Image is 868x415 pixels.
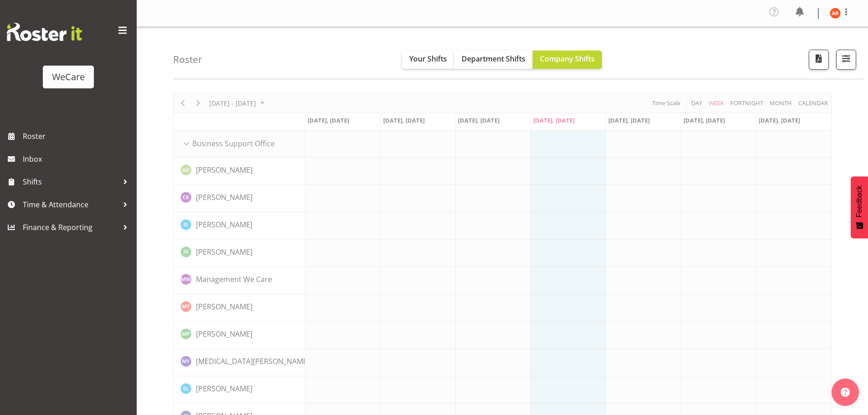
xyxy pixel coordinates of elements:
[851,176,868,238] button: Feedback - Show survey
[462,54,525,64] span: Department Shifts
[402,51,454,69] button: Your Shifts
[23,175,118,189] span: Shifts
[830,8,841,19] img: andrea-ramirez11591.jpg
[809,50,829,70] button: Download a PDF of the roster according to the set date range.
[454,51,533,69] button: Department Shifts
[540,54,595,64] span: Company Shifts
[23,129,132,143] span: Roster
[855,185,863,217] span: Feedback
[23,152,132,166] span: Inbox
[409,54,447,64] span: Your Shifts
[533,51,602,69] button: Company Shifts
[173,54,202,65] h4: Roster
[23,220,118,234] span: Finance & Reporting
[52,70,85,84] div: WeCare
[836,50,856,70] button: Filter Shifts
[23,198,118,211] span: Time & Attendance
[841,388,850,397] img: help-xxl-2.png
[7,23,82,41] img: Rosterit website logo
